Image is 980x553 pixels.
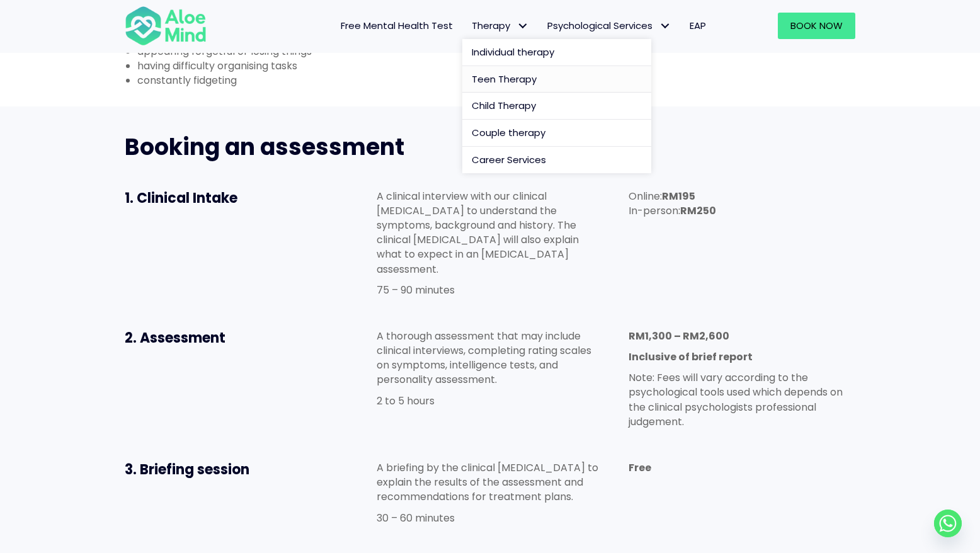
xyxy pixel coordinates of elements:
[629,370,855,429] p: Note: Fees will vary according to the psychological tools used which depends on the clinical psyc...
[629,189,855,218] p: Online: In-person:
[778,13,855,39] a: Book Now
[472,126,545,139] span: Couple therapy
[472,99,536,112] span: Child Therapy
[462,39,651,66] a: Individual therapy
[515,59,868,73] li: interrupting conversations
[680,13,715,39] a: EAP
[341,19,453,32] span: Free Mental Health Test
[137,73,490,88] li: constantly fidgeting
[377,283,603,297] p: 75 – 90 minutes
[538,13,680,39] a: Psychological ServicesPsychological Services: submenu
[377,511,603,525] p: 30 – 60 minutes
[680,203,716,218] strong: RM250
[547,19,671,32] span: Psychological Services
[125,460,249,479] span: 3. Briefing session
[377,329,603,387] p: A thorough assessment that may include clinical interviews, completing rating scales on symptoms,...
[377,189,603,276] p: A clinical interview with our clinical [MEDICAL_DATA] to understand the symptoms, background and ...
[377,460,603,505] p: A briefing by the clinical [MEDICAL_DATA] to explain the results of the assessment and recommenda...
[662,189,695,203] strong: RM195
[462,120,651,147] a: Couple therapy
[137,59,490,73] li: having difficulty organising tasks
[223,13,715,39] nav: Menu
[629,350,753,364] strong: Inclusive of brief report
[656,17,674,35] span: Psychological Services: submenu
[790,19,843,32] span: Book Now
[462,147,651,173] a: Career Services
[462,13,538,39] a: TherapyTherapy: submenu
[472,19,528,32] span: Therapy
[462,66,651,93] a: Teen Therapy
[125,5,207,47] img: Aloe mind Logo
[462,93,651,120] a: Child Therapy
[331,13,462,39] a: Free Mental Health Test
[125,188,237,208] span: 1. Clinical Intake
[629,460,651,475] b: Free
[472,72,537,86] span: Teen Therapy
[377,394,603,408] p: 2 to 5 hours
[472,153,546,166] span: Career Services
[690,19,706,32] span: EAP
[125,328,225,348] span: 2. Assessment
[125,131,404,163] span: Booking an assessment
[629,329,729,343] strong: RM1,300 – RM2,600
[934,510,962,537] a: Whatsapp
[472,45,554,59] span: Individual therapy
[513,17,532,35] span: Therapy: submenu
